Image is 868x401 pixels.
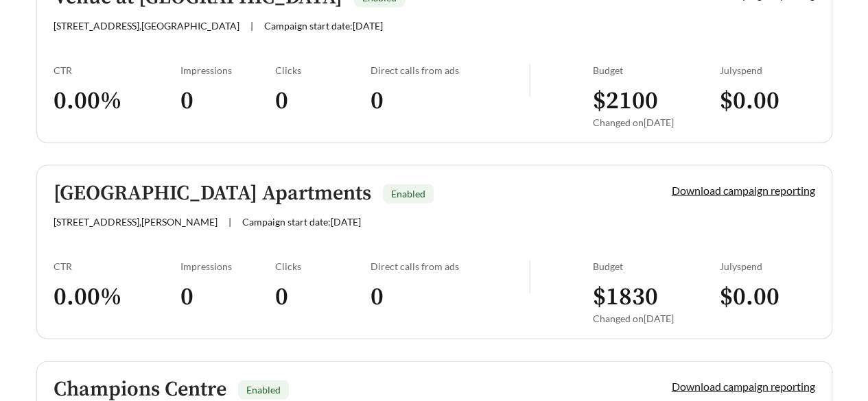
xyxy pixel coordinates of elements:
[180,282,276,313] h3: 0
[54,86,180,117] h3: 0.00 %
[672,380,815,393] a: Download campaign reporting
[391,188,425,199] span: Enabled
[720,260,815,272] div: July spend
[529,260,530,293] img: line
[54,216,218,228] span: [STREET_ADDRESS] , [PERSON_NAME]
[371,86,529,117] h3: 0
[593,260,720,272] div: Budget
[672,184,815,197] a: Download campaign reporting
[54,20,239,32] span: [STREET_ADDRESS] , [GEOGRAPHIC_DATA]
[371,282,529,313] h3: 0
[720,64,815,76] div: July spend
[242,216,361,228] span: Campaign start date: [DATE]
[180,260,276,272] div: Impressions
[593,117,720,128] div: Changed on [DATE]
[54,64,180,76] div: CTR
[720,282,815,313] h3: $ 0.00
[54,182,371,205] h5: [GEOGRAPHIC_DATA] Apartments
[250,20,253,32] span: |
[593,86,720,117] h3: $ 2100
[246,384,281,396] span: Enabled
[371,260,529,272] div: Direct calls from ads
[228,216,231,228] span: |
[54,378,226,401] h5: Champions Centre
[593,313,720,324] div: Changed on [DATE]
[593,64,720,76] div: Budget
[54,282,180,313] h3: 0.00 %
[720,86,815,117] h3: $ 0.00
[275,86,371,117] h3: 0
[371,64,529,76] div: Direct calls from ads
[264,20,383,32] span: Campaign start date: [DATE]
[275,282,371,313] h3: 0
[54,260,180,272] div: CTR
[36,165,832,339] a: [GEOGRAPHIC_DATA] ApartmentsEnabled[STREET_ADDRESS],[PERSON_NAME]|Campaign start date:[DATE]Downl...
[180,64,276,76] div: Impressions
[529,64,530,97] img: line
[180,86,276,117] h3: 0
[275,260,371,272] div: Clicks
[275,64,371,76] div: Clicks
[593,282,720,313] h3: $ 1830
